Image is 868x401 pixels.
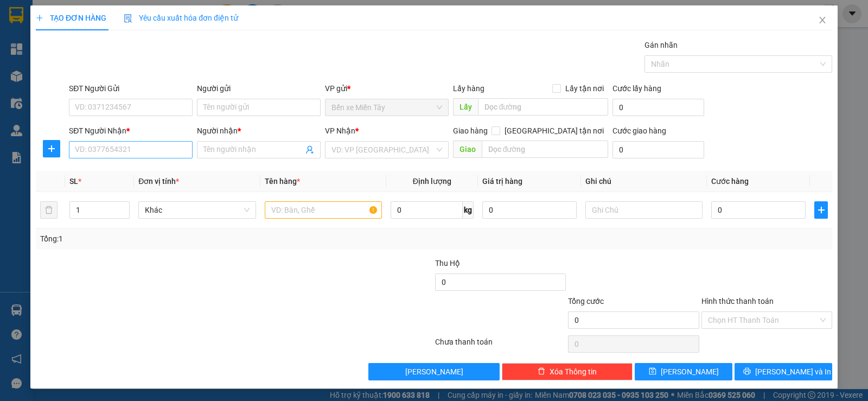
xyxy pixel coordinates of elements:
label: Hình thức thanh toán [701,297,774,305]
span: Lấy hàng [453,84,484,93]
div: Tổng: 1 [40,233,336,245]
span: [PERSON_NAME] [661,366,719,378]
span: Lấy tận nơi [561,82,608,94]
span: plus [36,14,43,22]
button: deleteXóa Thông tin [502,363,633,380]
input: Dọc đường [482,141,609,158]
input: Cước lấy hàng [612,99,704,116]
span: Tên hàng [265,177,300,186]
span: kg [463,201,474,219]
span: Đơn vị tính [138,177,179,186]
button: Close [807,5,838,36]
label: Cước giao hàng [612,126,666,135]
button: [PERSON_NAME] [368,363,499,380]
span: user-add [305,145,314,154]
span: Giá trị hàng [482,177,522,186]
span: printer [743,367,751,376]
span: [GEOGRAPHIC_DATA] tận nơi [500,125,608,137]
span: Giao hàng [453,126,488,135]
input: VD: Bàn, Ghế [265,201,382,219]
span: plus [815,206,827,214]
button: plus [814,201,828,219]
span: Khác [145,202,249,218]
span: Yêu cầu xuất hóa đơn điện tử [124,14,238,22]
span: Giao [453,141,482,158]
span: Cước hàng [711,177,749,186]
div: SĐT Người Nhận [69,125,193,137]
span: Định lượng [413,177,451,186]
span: close [818,16,827,24]
span: [PERSON_NAME] [405,366,463,378]
span: down [120,211,127,218]
div: SĐT Người Gửi [69,82,193,94]
input: Cước giao hàng [612,141,704,158]
span: Increase Value [117,202,129,210]
input: Dọc đường [478,98,609,116]
span: Bến xe Miền Tây [331,99,442,116]
span: delete [538,367,545,376]
span: plus [43,144,60,153]
span: Xóa Thông tin [550,366,597,378]
div: Người gửi [197,82,321,94]
input: 0 [482,201,577,219]
img: icon [124,14,132,23]
div: Người nhận [197,125,321,137]
span: [PERSON_NAME] và In [755,366,831,378]
button: plus [43,140,60,157]
div: Chưa thanh toán [434,336,567,355]
th: Ghi chú [581,171,707,192]
span: Thu Hộ [435,259,460,268]
span: VP Nhận [325,126,355,135]
span: up [120,203,127,210]
label: Cước lấy hàng [612,84,661,93]
span: Decrease Value [117,210,129,218]
input: Ghi Chú [585,201,703,219]
div: VP gửi [325,82,449,94]
span: Lấy [453,98,478,116]
label: Gán nhãn [644,41,678,49]
span: TẠO ĐƠN HÀNG [36,14,106,22]
button: save[PERSON_NAME] [635,363,732,380]
span: save [649,367,656,376]
button: delete [40,201,58,219]
button: printer[PERSON_NAME] và In [735,363,832,380]
span: SL [69,177,78,186]
span: Tổng cước [568,297,604,305]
